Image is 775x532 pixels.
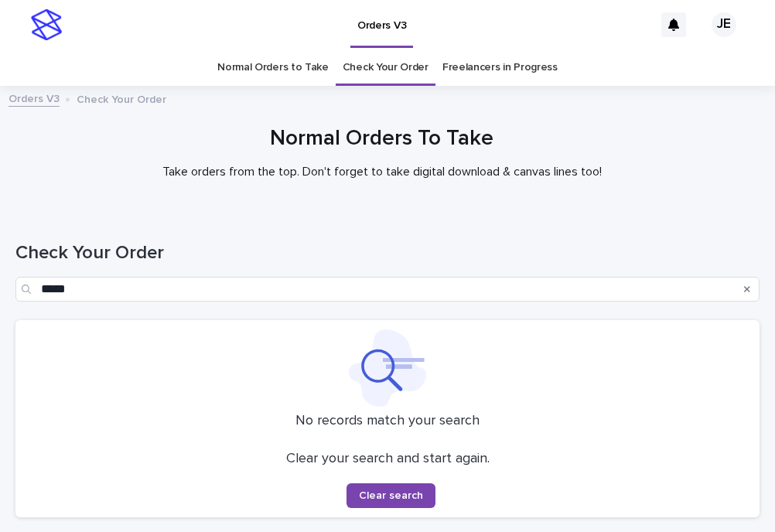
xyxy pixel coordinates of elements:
[15,242,760,264] h1: Check Your Order
[15,126,748,152] h1: Normal Orders To Take
[359,490,423,501] span: Clear search
[347,483,435,508] button: Clear search
[15,277,760,302] input: Search
[442,49,558,86] a: Freelancers in Progress
[25,413,750,430] p: No records match your search
[31,9,62,40] img: stacker-logo-s-only.png
[73,165,691,179] p: Take orders from the top. Don't forget to take digital download & canvas lines too!
[9,89,60,107] a: Orders V3
[343,49,428,86] a: Check Your Order
[77,90,166,107] p: Check Your Order
[217,49,329,86] a: Normal Orders to Take
[286,451,490,468] p: Clear your search and start again.
[712,12,736,37] div: JE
